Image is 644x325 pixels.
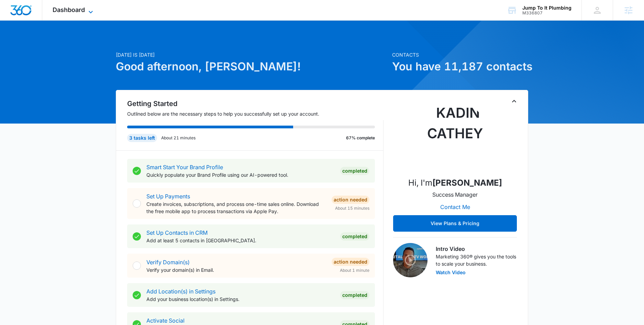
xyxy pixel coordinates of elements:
div: account name [522,5,571,11]
p: Hi, I'm [408,177,502,189]
img: Kadin Cathey [421,103,489,171]
a: Smart Start Your Brand Profile [146,164,223,171]
img: logo_orange.svg [11,11,16,16]
p: Add your business location(s) in Settings. [146,295,335,303]
p: 67% complete [346,135,375,141]
div: Domain: [DOMAIN_NAME] [18,18,76,23]
p: Create invoices, subscriptions, and process one-time sales online. Download the free mobile app t... [146,200,326,215]
a: Verify Domain(s) [146,259,190,266]
button: Toggle Collapse [510,97,518,105]
strong: [PERSON_NAME] [432,178,502,188]
span: Dashboard [53,6,85,13]
div: Completed [340,232,369,241]
button: View Plans & Pricing [393,215,517,232]
div: Action Needed [332,258,369,266]
h1: You have 11,187 contacts [392,58,528,75]
div: 3 tasks left [127,134,157,142]
p: Outlined below are the necessary steps to help you successfully set up your account. [127,110,384,117]
div: account id [522,11,571,15]
button: Watch Video [436,270,466,275]
p: Quickly populate your Brand Profile using our AI-powered tool. [146,171,335,178]
p: Add at least 5 contacts in [GEOGRAPHIC_DATA]. [146,237,335,244]
img: tab_domain_overview_orange.svg [19,40,24,45]
p: About 21 minutes [161,135,196,141]
p: Marketing 360® gives you the tools to scale your business. [436,253,517,267]
h2: Getting Started [127,98,384,109]
div: Completed [340,291,369,299]
p: Success Manager [432,190,478,199]
a: Set Up Contacts in CRM [146,229,208,236]
span: About 1 minute [340,267,369,274]
a: Set Up Payments [146,193,190,200]
img: Intro Video [393,243,428,277]
a: Activate Social [146,317,185,324]
div: Domain Overview [26,40,62,45]
p: Verify your domain(s) in Email. [146,266,326,274]
img: website_grey.svg [11,18,16,23]
h3: Intro Video [436,245,517,253]
div: Completed [340,167,369,175]
p: [DATE] is [DATE] [116,51,388,58]
img: tab_keywords_by_traffic_grey.svg [68,40,74,45]
p: Contacts [392,51,528,58]
div: Action Needed [332,196,369,204]
button: Contact Me [433,199,477,215]
a: Add Location(s) in Settings [146,288,215,295]
h1: Good afternoon, [PERSON_NAME]! [116,58,388,75]
div: Keywords by Traffic [76,40,116,45]
div: v 4.0.25 [19,11,34,16]
span: About 15 minutes [335,205,369,211]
